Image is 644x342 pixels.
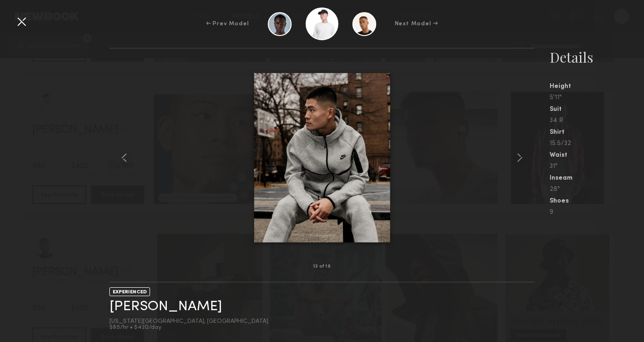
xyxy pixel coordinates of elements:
div: 9 [550,209,644,216]
a: [PERSON_NAME] [109,299,222,314]
div: 34 R [550,117,644,124]
div: $85/hr • $420/day [109,325,268,331]
div: 31" [550,163,644,170]
div: Waist [550,152,644,159]
div: Shirt [550,129,644,136]
div: [US_STATE][GEOGRAPHIC_DATA], [GEOGRAPHIC_DATA] [109,319,268,325]
div: EXPERIENCED [109,287,150,296]
div: 5'11" [550,95,644,101]
div: 13 of 18 [313,264,331,269]
div: 28" [550,186,644,193]
div: 15.5/32 [550,140,644,147]
div: Inseam [550,175,644,182]
div: Next Model → [395,20,438,28]
div: Height [550,83,644,90]
div: Shoes [550,198,644,204]
div: Suit [550,106,644,113]
div: Details [550,48,644,66]
div: ← Prev Model [206,20,249,28]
